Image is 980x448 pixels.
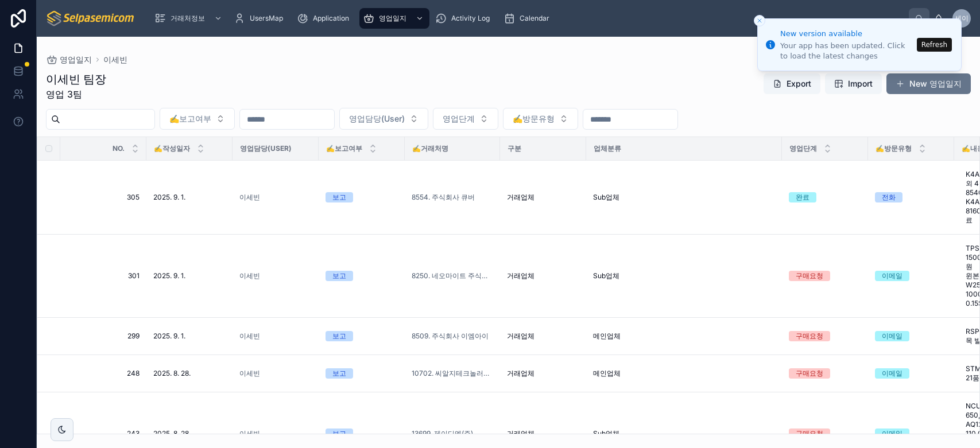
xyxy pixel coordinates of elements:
[507,369,534,378] span: 거래업체
[886,73,971,94] button: New 영업일지
[507,369,579,378] a: 거래업체
[74,429,140,438] a: 243
[332,192,346,202] div: 보고
[875,331,947,341] a: 이메일
[332,271,346,281] div: 보고
[74,369,140,378] span: 248
[507,271,534,281] span: 거래업체
[796,331,823,341] div: 구매요청
[796,192,809,202] div: 완료
[153,369,191,378] span: 2025. 8. 28.
[239,193,260,202] a: 이세빈
[46,9,136,28] img: App logo
[160,108,235,130] button: Select Button
[593,332,621,341] span: 메인업체
[796,271,823,281] div: 구매요청
[240,144,292,153] span: 영업담당(User)
[764,73,820,94] button: Export
[876,144,912,153] span: ✍️방문유형
[780,41,913,61] div: Your app has been updated. Click to load the latest changes
[513,113,555,124] span: ✍️방문유형
[507,332,579,341] a: 거래업체
[74,271,140,281] a: 301
[153,193,226,202] a: 2025. 9. 1.
[60,54,92,65] span: 영업일지
[326,144,362,153] span: ✍️보고여부
[825,73,882,94] button: Import
[326,271,398,281] a: 보고
[432,8,498,29] a: Activity Log
[875,428,947,439] a: 이메일
[250,14,283,23] span: UsersMap
[593,193,775,202] a: Sub업체
[46,87,106,101] span: 영업 3팀
[503,108,578,130] button: Select Button
[239,332,260,341] a: 이세빈
[230,8,291,29] a: UsersMap
[153,271,185,281] span: 2025. 9. 1.
[412,271,493,281] a: 8250. 네오마이트 주식회사
[507,271,579,281] a: 거래업체
[412,369,493,378] span: 10702. 씨알지테크놀러지(주)
[882,192,896,202] div: 전화
[74,332,140,341] span: 299
[74,193,140,202] a: 305
[593,429,619,438] span: Sub업체
[754,15,765,26] button: Close toast
[239,271,260,281] span: 이세빈
[848,78,873,89] span: Import
[508,144,521,153] span: 구분
[412,429,473,438] a: 13699. 제이디엠(주)
[789,271,861,281] a: 구매요청
[593,271,619,281] span: Sub업체
[593,332,775,341] a: 메인업체
[500,8,557,29] a: Calendar
[507,429,534,438] span: 거래업체
[239,369,260,378] a: 이세빈
[594,144,621,153] span: 업체분류
[433,108,498,130] button: Select Button
[412,193,493,202] a: 8554. 주식회사 큐버
[796,428,823,439] div: 구매요청
[349,113,405,124] span: 영업담당(User)
[153,429,191,438] span: 2025. 8. 28.
[955,14,969,23] span: 세이
[412,193,475,202] a: 8554. 주식회사 큐버
[789,331,861,341] a: 구매요청
[789,428,861,439] a: 구매요청
[796,368,823,379] div: 구매요청
[171,14,205,23] span: 거래처정보
[789,368,861,379] a: 구매요청
[46,71,106,87] h1: 이세빈 팀장
[239,429,260,438] a: 이세빈
[789,144,817,153] span: 영업단계
[332,331,346,341] div: 보고
[412,332,489,341] a: 8509. 주식회사 이엠아이
[593,429,775,438] a: Sub업체
[151,8,228,29] a: 거래처정보
[917,38,952,52] button: Refresh
[169,113,211,124] span: ✍️보고여부
[46,54,92,65] a: 영업일지
[239,429,312,438] a: 이세빈
[451,14,490,23] span: Activity Log
[103,54,127,65] span: 이세빈
[239,369,312,378] a: 이세빈
[789,192,861,202] a: 완료
[507,193,579,202] a: 거래업체
[875,192,947,202] a: 전화
[239,332,312,341] a: 이세빈
[412,332,493,341] a: 8509. 주식회사 이엠아이
[154,144,190,153] span: ✍️작성일자
[412,429,493,438] a: 13699. 제이디엠(주)
[780,28,913,40] div: New version available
